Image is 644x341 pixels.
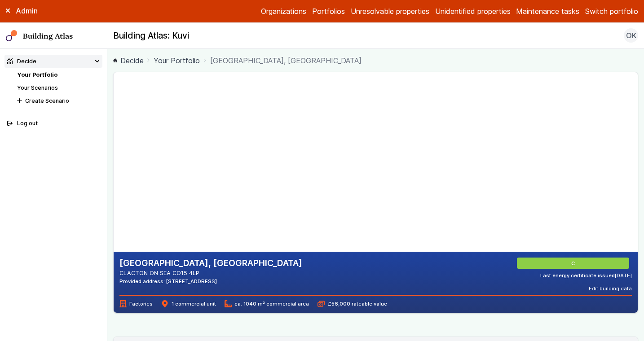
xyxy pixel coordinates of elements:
[14,94,102,107] button: Create Scenario
[161,300,216,307] span: 1 commercial unit
[615,272,632,279] time: [DATE]
[113,30,189,42] h2: Building Atlas: Kuvi
[119,269,302,277] address: CLACTON ON SEA CO15 4LP
[585,6,638,17] button: Switch portfolio
[589,285,632,292] button: Edit building data
[573,260,576,267] span: C
[154,55,200,66] a: Your Portfolio
[516,6,579,17] a: Maintenance tasks
[624,28,638,43] button: OK
[119,258,302,269] h2: [GEOGRAPHIC_DATA], [GEOGRAPHIC_DATA]
[119,300,153,307] span: Factories
[312,6,345,17] a: Portfolios
[435,6,511,17] a: Unidentified properties
[210,55,362,66] span: [GEOGRAPHIC_DATA], [GEOGRAPHIC_DATA]
[318,300,387,307] span: £56,000 rateable value
[113,55,144,66] a: Decide
[6,30,18,42] img: main-0bbd2752.svg
[225,300,309,307] span: ca. 1040 m² commercial area
[261,6,306,17] a: Organizations
[626,30,636,41] span: OK
[119,278,302,285] div: Provided address: [STREET_ADDRESS]
[17,71,57,78] a: Your Portfolio
[540,272,632,279] div: Last energy certificate issued
[4,117,103,130] button: Log out
[4,55,103,68] summary: Decide
[17,84,58,91] a: Your Scenarios
[351,6,429,17] a: Unresolvable properties
[7,57,36,66] div: Decide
